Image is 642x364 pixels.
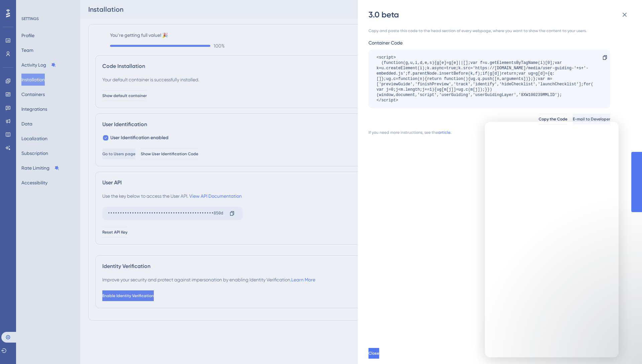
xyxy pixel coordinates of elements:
[368,130,438,135] div: If you need more instructions, see the
[368,351,379,356] span: Close
[438,130,451,135] a: article.
[377,55,596,103] div: <script> (function(g,u,i,d,e,s){g[e]=g[e]||[];var f=u.getElementsByTagName(i)[0];var k=u.createEl...
[614,338,634,358] iframe: UserGuiding AI Assistant Launcher
[368,348,379,359] button: Close
[573,114,610,124] button: E-mail to Developer
[368,9,633,20] div: 3.0 beta
[539,114,567,124] button: Copy the Code
[573,116,610,122] span: E-mail to Developer
[368,39,610,47] div: Container Code
[539,116,567,122] span: Copy the Code
[368,28,610,33] div: Copy and paste this code to the head section of every webpage, where you want to show the content...
[485,122,619,357] iframe: To enrich screen reader interactions, please activate Accessibility in Grammarly extension settings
